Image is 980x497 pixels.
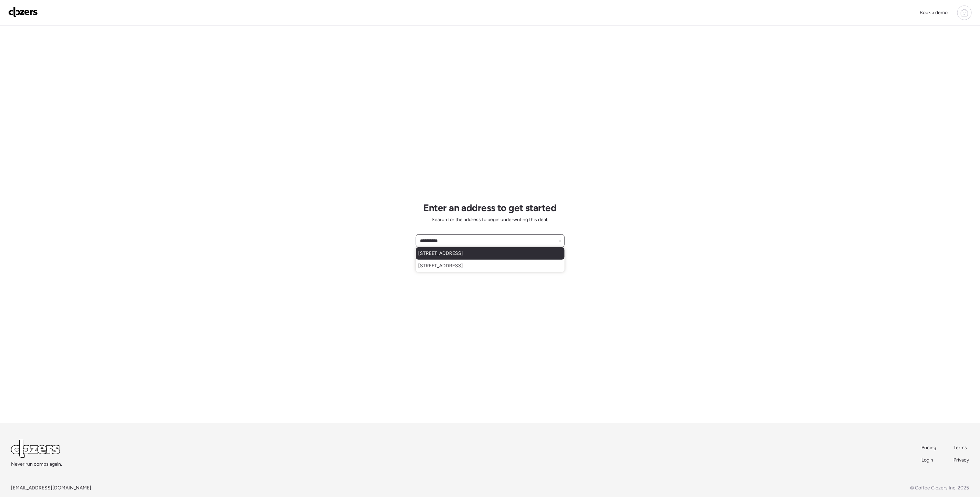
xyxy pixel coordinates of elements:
[921,444,937,451] a: Pricing
[920,10,948,15] span: Book a demo
[921,457,933,463] span: Login
[419,262,463,269] span: [STREET_ADDRESS]
[953,457,969,464] a: Privacy
[921,457,937,464] a: Login
[11,485,91,491] a: [EMAIL_ADDRESS][DOMAIN_NAME]
[432,216,548,223] span: Search for the address to begin underwriting this deal.
[11,440,60,458] img: Logo Light
[8,7,38,18] img: Logo
[953,445,967,451] span: Terms
[910,485,969,491] span: © Coffee Clozers Inc. 2025
[419,250,463,257] span: [STREET_ADDRESS]
[424,202,557,214] h1: Enter an address to get started
[11,461,62,468] span: Never run comps again.
[953,444,969,451] a: Terms
[921,445,936,451] span: Pricing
